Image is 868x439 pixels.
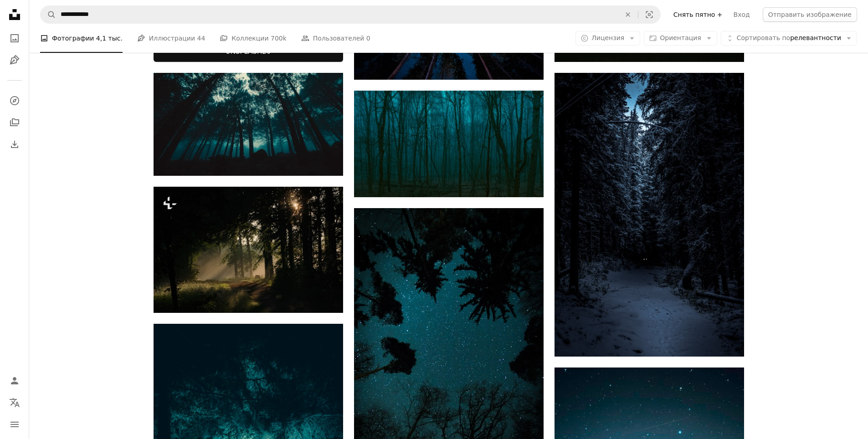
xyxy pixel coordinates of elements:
button: Ориентация [644,31,717,46]
ya-tr-span: Лицензия [591,34,624,41]
ya-tr-span: Вход [734,11,750,18]
a: пейзажная фотосъемка леса [555,210,744,219]
button: Отправить изображение [763,7,857,22]
a: История загрузок [5,135,24,153]
button: Сортировать порелевантности [721,31,857,46]
ya-tr-span: Пользователей [313,33,365,43]
button: Язык [5,393,24,412]
ya-tr-span: Отправить изображение [768,11,852,18]
a: Снять пятно + [668,7,728,22]
ya-tr-span: 44 [197,35,205,42]
a: Пользователей 0 [301,24,370,53]
a: голые деревья в туманный день [354,140,544,148]
ya-tr-span: Получите скидку 20 % по промокоду UNSPLASH20 [181,36,315,56]
form: Поиск визуальных элементов по всему сайту [40,5,661,24]
ya-tr-span: Иллюстрации [149,33,195,43]
a: Иллюстрации 44 [137,24,205,53]
ya-tr-span: Ориентация [660,34,701,41]
a: Фото [5,29,24,47]
ya-tr-span: релевантности [790,34,841,41]
ya-tr-span: Коллекции [231,33,268,43]
a: деревья под звездным небом [354,346,544,354]
a: Вход [728,7,755,22]
img: пейзажная фотосъемка леса [555,73,744,357]
button: Меню [5,415,24,434]
a: Главная страница — Unplash [5,5,24,26]
ya-tr-span: Сортировать по [737,34,790,41]
a: Коллекции [5,113,24,132]
ya-tr-span: Снять пятно + [673,11,723,18]
a: тропинка через лес [154,245,343,254]
button: Очистить [618,6,638,23]
ya-tr-span: 0 [366,35,370,42]
a: Иллюстрации [5,51,24,69]
button: Лицензия [575,31,640,46]
a: съёмка деревьев под низким углом в ночное время [154,120,343,128]
img: тропинка через лес [154,187,343,313]
img: голые деревья в туманный день [354,91,544,197]
a: Коллекции 700k [220,24,287,53]
button: Визуальный поиск [638,6,660,23]
a: Войдите в систему / Зарегистрируйтесь [5,372,24,390]
ya-tr-span: 700k [271,35,287,42]
button: Поиск Unsplash [41,6,56,23]
img: съёмка деревьев под низким углом в ночное время [154,73,343,176]
a: Исследовать [5,92,24,110]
